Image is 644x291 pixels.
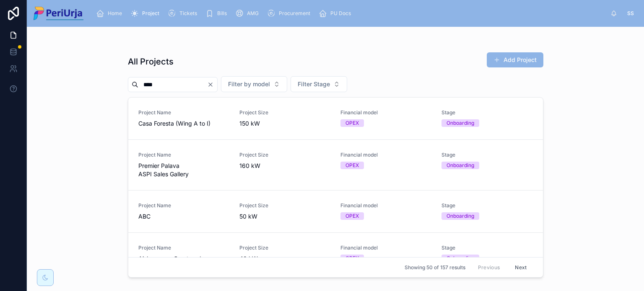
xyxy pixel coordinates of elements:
[138,202,229,209] span: Project Name
[340,109,431,116] span: Financial model
[447,162,474,169] div: Onboarding
[138,109,229,116] span: Project Name
[128,56,174,67] h1: All Projects
[228,80,270,88] span: Filter by model
[128,98,543,140] a: Project NameCasa Foresta (Wing A to I)Project Size150 kWFinancial modelOPEXStageOnboarding
[138,245,229,251] span: Project Name
[441,245,532,251] span: Stage
[627,10,634,17] span: SS
[441,202,532,209] span: Stage
[340,245,431,251] span: Financial model
[138,255,229,271] span: Aishwaryam Courtyard C Wing CHS LTD
[340,202,431,209] span: Financial model
[239,245,330,251] span: Project Size
[345,212,359,220] div: OPEX
[447,212,474,220] div: Onboarding
[447,255,474,262] div: Onboarding
[405,264,465,271] span: Showing 50 of 157 results
[108,10,122,17] span: Home
[291,76,347,92] button: Select Button
[90,4,610,23] div: scrollable content
[509,261,532,274] button: Next
[138,212,229,221] span: ABC
[345,119,359,127] div: OPEX
[441,152,532,158] span: Stage
[128,140,543,191] a: Project NamePremier Palava ASPI Sales GalleryProject Size160 kWFinancial modelOPEXStageOnboarding
[34,7,83,20] img: App logo
[142,10,159,17] span: Project
[233,6,265,21] a: AMG
[330,10,351,17] span: PU Docs
[138,119,229,128] span: Casa Foresta (Wing A to I)
[316,6,357,21] a: PU Docs
[128,233,543,283] a: Project NameAishwaryam Courtyard C Wing CHS LTDProject Size40 kWFinancial modelOPEXStageOnboarding
[239,202,330,209] span: Project Size
[298,80,330,88] span: Filter Stage
[207,81,217,88] button: Clear
[165,6,203,21] a: Tickets
[487,52,543,67] button: Add Project
[128,191,543,233] a: Project NameABCProject Size50 kWFinancial modelOPEXStageOnboarding
[217,10,227,17] span: Bills
[441,109,532,116] span: Stage
[239,119,330,128] span: 150 kW
[239,152,330,158] span: Project Size
[138,152,229,158] span: Project Name
[247,10,259,17] span: AMG
[279,10,310,17] span: Procurement
[345,162,359,169] div: OPEX
[239,255,330,263] span: 40 kW
[345,255,359,262] div: OPEX
[128,6,165,21] a: Project
[221,76,287,92] button: Select Button
[203,6,233,21] a: Bills
[340,152,431,158] span: Financial model
[265,6,316,21] a: Procurement
[239,212,330,221] span: 50 kW
[447,119,474,127] div: Onboarding
[93,6,128,21] a: Home
[179,10,197,17] span: Tickets
[239,109,330,116] span: Project Size
[138,162,229,178] span: Premier Palava ASPI Sales Gallery
[239,162,330,170] span: 160 kW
